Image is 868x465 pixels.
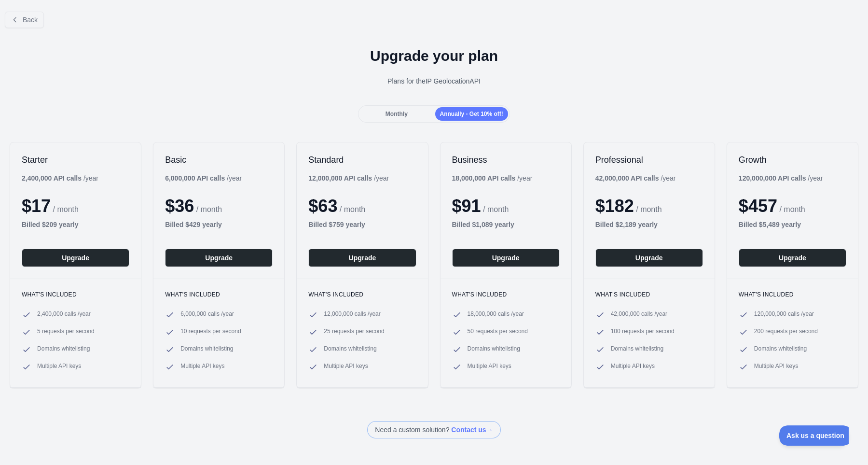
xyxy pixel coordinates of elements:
[595,173,676,183] div: / year
[308,174,372,182] b: 12,000,000 API calls
[779,425,849,446] iframe: Toggle Customer Support
[452,154,560,166] h2: Business
[308,154,416,166] h2: Standard
[595,174,659,182] b: 42,000,000 API calls
[308,173,389,183] div: / year
[452,174,516,182] b: 18,000,000 API calls
[452,173,533,183] div: / year
[308,196,337,216] span: $ 63
[595,196,634,216] span: $ 182
[595,154,703,166] h2: Professional
[452,196,481,216] span: $ 91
